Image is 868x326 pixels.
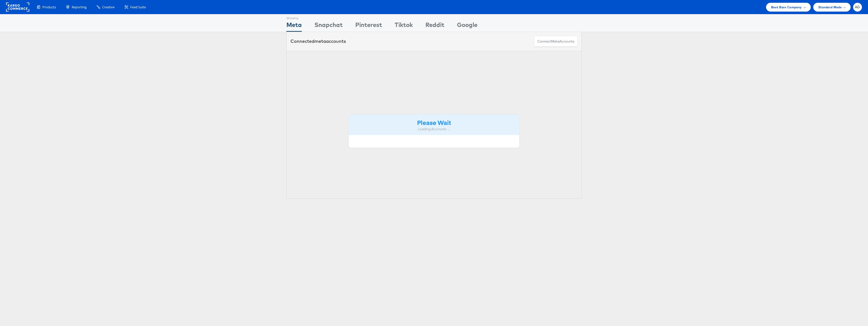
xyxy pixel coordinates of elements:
[314,20,343,32] div: Snapchat
[425,20,444,32] div: Reddit
[417,118,451,126] strong: Please Wait
[818,5,842,10] span: Standard Mode
[130,5,146,10] span: Feed Suite
[534,36,578,47] button: ConnectmetaAccounts
[355,20,382,32] div: Pinterest
[42,5,56,10] span: Products
[457,20,477,32] div: Google
[855,6,860,9] span: AG
[102,5,115,10] span: Creative
[352,127,516,132] div: Loading Accounts ....
[286,20,302,32] div: Meta
[395,20,413,32] div: Tiktok
[72,5,87,10] span: Reporting
[290,38,346,45] div: Connected accounts
[314,38,326,44] span: meta
[286,14,302,20] div: Showing
[551,39,559,44] span: meta
[771,5,802,10] span: Boot Barn Company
